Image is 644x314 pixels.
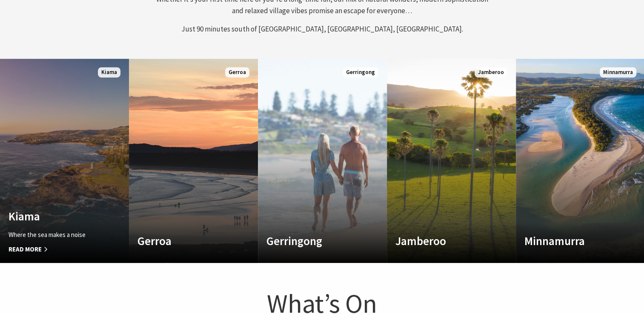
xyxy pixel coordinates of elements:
a: Custom Image Used Jamberoo Jamberoo [387,59,516,263]
span: Gerroa [225,67,249,78]
h4: Gerroa [137,234,230,248]
h4: Jamberoo [395,234,488,248]
p: Where the sea makes a noise [9,230,101,240]
a: Custom Image Used Gerringong Gerringong [258,59,387,263]
span: Minnamurra [600,67,636,78]
span: Gerringong [343,67,378,78]
span: Kiama [98,67,120,78]
p: Just 90 minutes south of [GEOGRAPHIC_DATA], [GEOGRAPHIC_DATA], [GEOGRAPHIC_DATA]. [155,23,489,35]
h4: Gerringong [266,234,359,248]
h4: Minnamurra [524,234,617,248]
a: Custom Image Used Gerroa Gerroa [129,59,258,263]
h4: Kiama [9,209,101,223]
span: Read More [9,244,101,254]
span: Jamberoo [475,67,507,78]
